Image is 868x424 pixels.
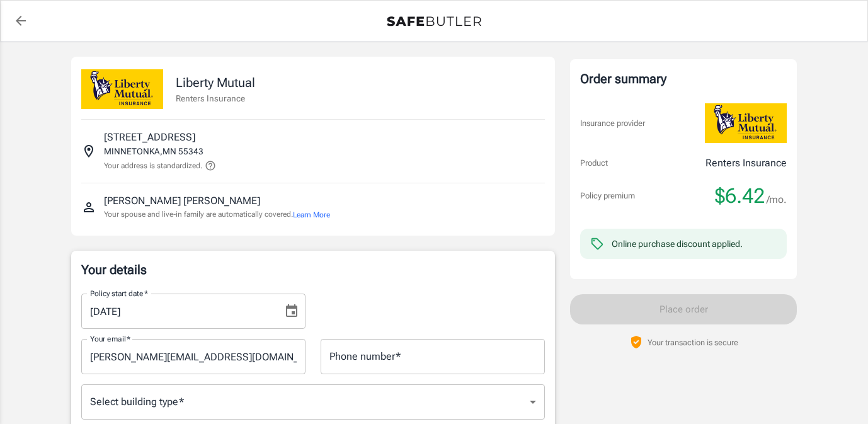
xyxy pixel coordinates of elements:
p: Your details [81,261,545,278]
a: back to quotes [8,8,33,33]
p: Product [580,157,608,169]
p: Your address is standardized. [104,160,202,171]
img: Liberty Mutual [705,103,787,143]
svg: Insured person [81,200,96,215]
div: Order summary [580,69,787,88]
p: Your spouse and live-in family are automatically covered. [104,209,330,221]
p: Renters Insurance [176,92,255,105]
p: MINNETONKA , MN 55343 [104,145,203,158]
label: Your email [90,333,130,344]
p: Insurance provider [580,117,645,130]
div: Online purchase discount applied. [612,238,743,250]
span: $6.42 [715,183,765,209]
p: Policy premium [580,190,635,202]
img: Back to quotes [387,16,481,26]
p: Liberty Mutual [176,73,255,92]
label: Policy start date [90,288,148,299]
p: [PERSON_NAME] [PERSON_NAME] [104,193,260,209]
input: Enter number [321,339,545,374]
p: Your transaction is secure [648,336,738,348]
input: Enter email [81,339,306,374]
svg: Insured address [81,144,96,159]
img: Liberty Mutual [81,69,163,109]
p: Renters Insurance [705,156,787,171]
p: [STREET_ADDRESS] [104,130,195,145]
button: Choose date, selected date is Aug 28, 2025 [279,299,304,324]
span: /mo. [767,191,787,209]
input: MM/DD/YYYY [81,294,274,329]
button: Learn More [293,209,330,221]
